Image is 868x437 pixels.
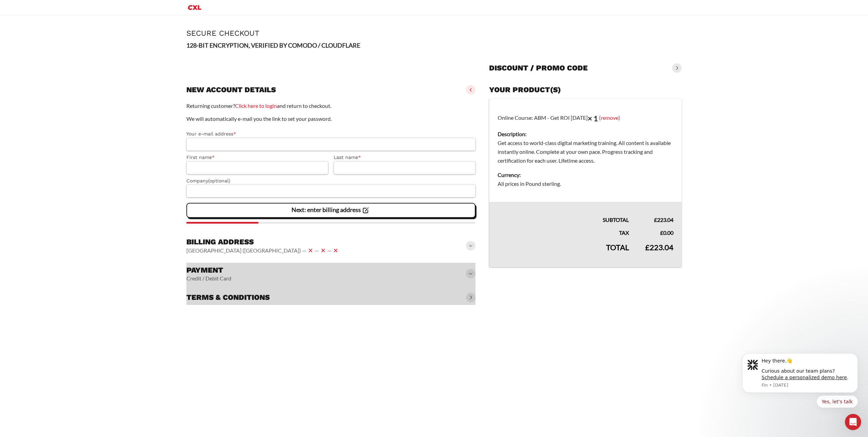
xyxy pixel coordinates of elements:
[235,102,277,109] a: Click here to login
[498,130,673,139] dt: Description:
[588,114,598,123] strong: × 1
[489,63,588,73] h3: Discount / promo code
[186,177,475,185] label: Company
[645,243,650,252] span: £
[845,414,861,430] iframe: Intercom live chat
[186,246,340,255] vaadin-horizontal-layout: [GEOGRAPHIC_DATA] ([GEOGRAPHIC_DATA]) — — —
[654,216,657,223] span: £
[660,229,663,236] span: £
[186,153,328,161] label: First name
[489,99,682,202] td: Online Course: ABM - Get ROI [DATE]
[208,178,230,183] span: (optional)
[186,85,276,95] h3: New account details
[599,114,620,120] a: (remove)
[186,114,475,123] p: We will automatically e-mail you the link to set your password.
[645,243,673,252] bdi: 223.04
[498,179,673,188] dd: All prices in Pound sterling.
[732,345,868,434] iframe: Intercom notifications message
[186,29,682,37] h1: Secure Checkout
[186,42,360,49] strong: 128-BIT ENCRYPTION, VERIFIED BY COMODO / CLOUDFLARE
[489,224,637,237] th: Tax
[186,237,340,247] h3: Billing address
[660,229,673,236] bdi: 0.00
[654,216,673,223] bdi: 223.04
[186,101,475,110] p: Returning customer? and return to checkout.
[498,171,673,179] dt: Currency:
[186,203,475,218] vaadin-button: Next: enter billing address
[489,237,637,267] th: Total
[186,130,475,138] label: Your e-mail address
[489,202,637,224] th: Subtotal
[334,153,475,161] label: Last name
[498,139,673,165] dd: Get access to world-class digital marketing training. All content is available instantly online. ...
